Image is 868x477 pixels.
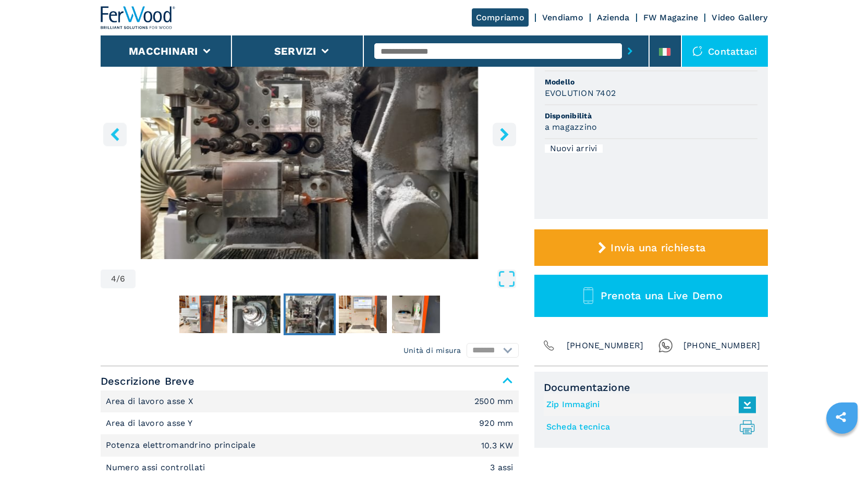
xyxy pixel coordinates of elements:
span: Prenota una Live Demo [601,289,723,302]
span: Invia una richiesta [610,241,705,254]
em: 10.3 KW [481,442,514,450]
p: Potenza elettromandrino principale [106,439,259,451]
span: [PHONE_NUMBER] [683,338,761,353]
a: Compriamo [472,8,529,27]
img: Contattaci [692,46,703,56]
button: Go to Slide 4 [284,293,336,335]
h3: a magazzino [545,121,597,133]
button: left-button [103,123,127,146]
div: Contattaci [682,35,768,67]
button: Invia una richiesta [534,229,768,266]
h3: EVOLUTION 7402 [545,87,616,99]
img: 82068cebe20f01846c107966198b4069 [392,296,440,333]
button: submit-button [622,39,638,63]
button: Prenota una Live Demo [534,275,768,317]
span: Descrizione Breve [101,372,519,390]
a: sharethis [828,404,854,430]
button: Go to Slide 6 [390,293,442,335]
button: Go to Slide 2 [177,293,229,335]
a: Azienda [597,13,630,22]
span: Disponibilità [545,111,757,121]
nav: Thumbnail Navigation [101,293,519,335]
em: 920 mm [479,419,514,427]
span: 4 [111,275,116,283]
iframe: Chat [824,430,860,469]
img: fbaf6cb7d6ba7fc2ab2be56d31be1e49 [179,296,227,333]
span: / [116,275,120,283]
p: Numero assi controllati [106,462,208,473]
p: Area di lavoro asse Y [106,418,195,429]
img: 95044ffc7668aa4691a09ce696ea053e [286,296,334,333]
img: Centro Di Lavoro Verticale HOLZHER EVOLUTION 7402 [101,6,519,259]
button: Go to Slide 5 [337,293,389,335]
div: Go to Slide 4 [101,6,519,259]
a: Video Gallery [712,13,767,22]
img: 93af8a5368b5406bf2c28b8abca79556 [339,296,387,333]
button: right-button [493,123,516,146]
em: 3 assi [490,463,514,472]
button: Macchinari [129,45,198,57]
a: Zip Immagini [546,396,751,413]
span: [PHONE_NUMBER] [567,338,644,353]
img: 11aad2129e5ffa92041c21a792eee092 [233,296,280,333]
a: FW Magazine [643,13,699,22]
a: Scheda tecnica [546,419,751,436]
em: 2500 mm [474,397,514,406]
img: Phone [542,338,556,353]
p: Area di lavoro asse X [106,396,197,407]
em: Unità di misura [404,345,461,356]
div: Nuovi arrivi [545,144,603,153]
img: Whatsapp [658,338,673,353]
img: Ferwood [101,6,176,29]
button: Open Fullscreen [138,270,516,288]
span: Documentazione [544,381,759,394]
button: Servizi [274,45,316,57]
button: Go to Slide 3 [230,293,283,335]
a: Vendiamo [542,13,583,22]
span: 6 [120,275,125,283]
span: Modello [545,77,757,87]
